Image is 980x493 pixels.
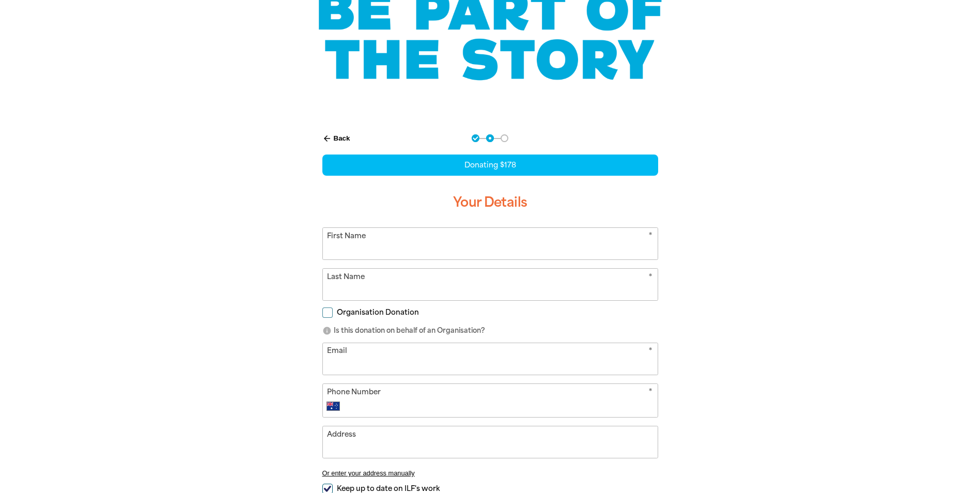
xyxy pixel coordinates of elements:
[322,326,658,336] p: Is this donation on behalf of an Organisation?
[322,155,658,176] div: Donating $178
[501,134,508,142] button: Navigate to step 3 of 3 to enter your payment details
[648,387,652,399] i: Required
[472,134,479,142] button: Navigate to step 1 of 3 to enter your donation amount
[322,134,332,143] i: arrow_back
[322,307,333,318] input: Organisation Donation
[337,307,419,317] span: Organisation Donation
[318,130,354,147] button: Back
[322,469,658,477] button: Or enter your address manually
[486,134,494,142] button: Navigate to step 2 of 3 to enter your details
[322,326,332,335] i: info
[322,186,658,219] h3: Your Details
